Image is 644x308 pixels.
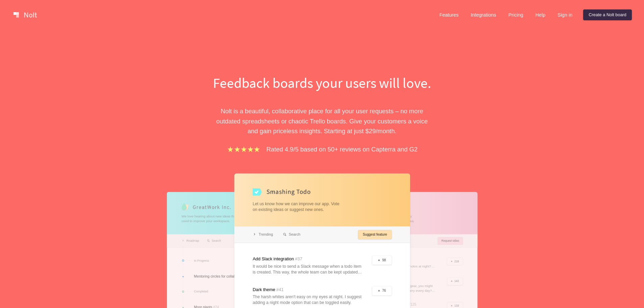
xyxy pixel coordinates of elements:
[552,9,578,20] a: Sign in
[206,106,439,136] p: Nolt is a beautiful, collaborative place for all your user requests – no more outdated spreadshee...
[206,73,439,93] h1: Feedback boards your users will love.
[530,9,551,20] a: Help
[465,9,501,20] a: Integrations
[434,9,464,20] a: Features
[226,145,261,153] img: stars.b067e34983.png
[583,9,632,20] a: Create a Nolt board
[503,9,529,20] a: Pricing
[266,144,418,154] p: Rated 4.9/5 based on 50+ reviews on Capterra and G2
